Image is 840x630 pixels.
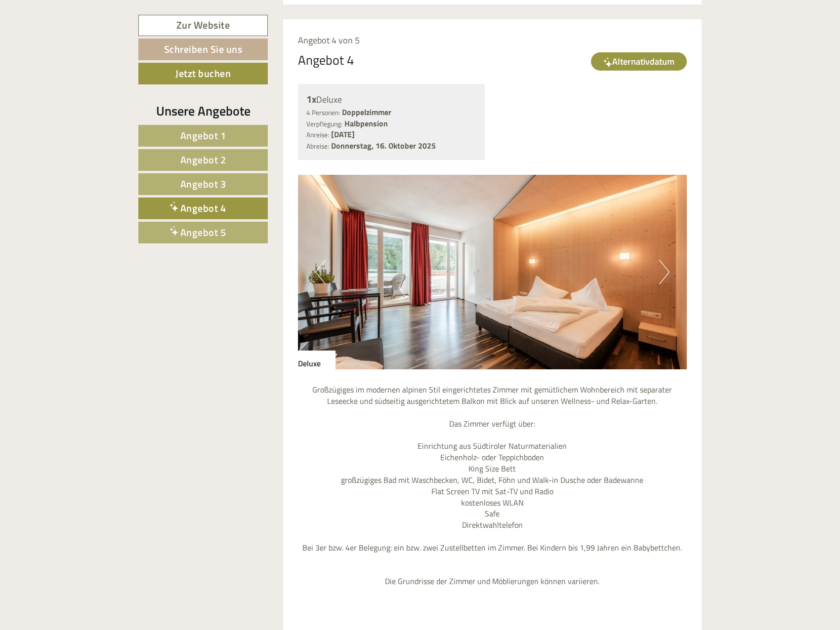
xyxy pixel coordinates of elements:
[298,34,360,47] span: Angebot 4 von 5
[659,260,670,284] button: Next
[237,48,375,55] small: 16:51
[344,118,388,129] b: Halbpension
[326,256,389,277] button: Senden
[603,57,612,68] img: highlight.svg
[306,130,329,140] small: Anreise:
[298,351,336,369] div: Deluxe
[138,63,268,84] a: Jetzt buchen
[180,176,226,192] span: Angebot 3
[342,106,391,118] b: Doppelzimmer
[306,91,316,107] b: 1x
[138,39,268,60] a: Schreiben Sie uns
[237,29,375,37] div: Sie
[306,141,329,151] small: Abreise:
[331,140,436,152] b: Donnerstag, 16. Oktober 2025
[331,128,355,140] b: [DATE]
[180,225,226,240] span: Angebot 5
[306,108,340,118] small: 4 Personen:
[138,15,268,36] a: Zur Website
[180,128,226,143] span: Angebot 1
[138,102,268,120] div: Unsere Angebote
[173,7,216,24] div: Montag
[180,152,226,167] span: Angebot 2
[298,384,687,587] p: Großzügiges im modernen alpinen Stil eingerichtetes Zimmer mit gemütlichem Wohnbereich mit separa...
[306,92,477,107] div: Deluxe
[298,51,354,69] div: Angebot 4
[298,175,687,369] img: image
[180,200,226,216] span: Angebot 4
[306,119,342,129] small: Verpflegung:
[232,27,382,57] div: Guten Tag, wie können wir Ihnen helfen?
[591,52,687,71] span: Alternativdatum
[315,260,326,284] button: Previous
